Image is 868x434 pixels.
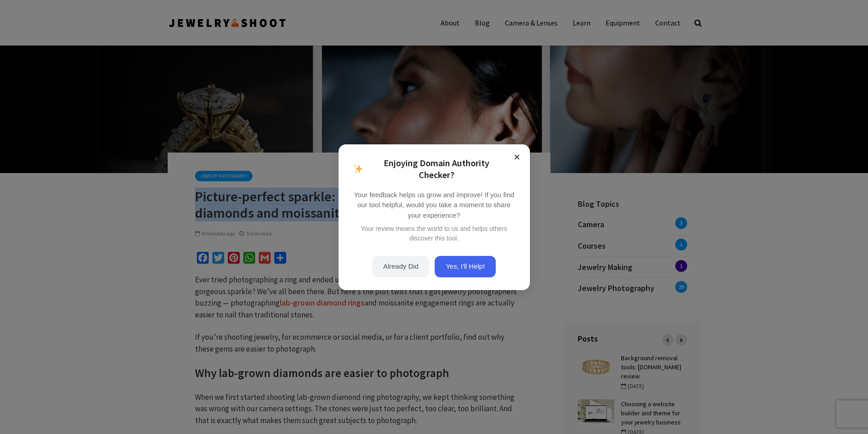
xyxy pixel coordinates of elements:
[435,256,496,277] button: Yes, I'll Help!
[353,157,515,181] h2: Enjoying Domain Authority Checker?
[353,224,515,243] p: Your review means the world to us and helps others discover this tool.
[372,256,430,277] button: Already Did
[354,164,363,174] img: ✨
[512,152,523,163] button: Close
[353,190,515,221] p: Your feedback helps us grow and improve! If you find our tool helpful, would you take a moment to...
